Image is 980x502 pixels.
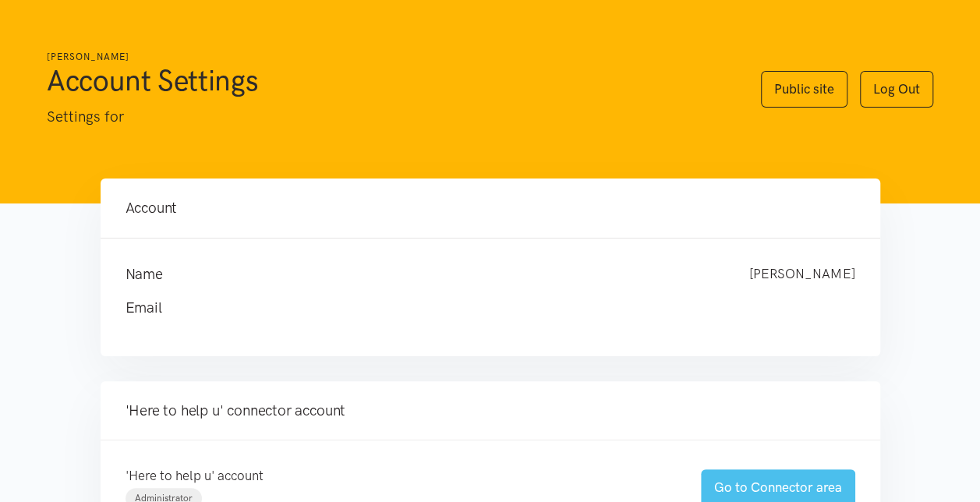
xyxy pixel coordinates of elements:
h1: Account Settings [47,62,730,99]
h4: Email [126,297,824,319]
h4: 'Here to help u' connector account [126,400,855,422]
div: [PERSON_NAME] [734,263,871,285]
p: 'Here to help u' account [126,465,670,486]
h4: Name [126,263,718,285]
a: Log Out [860,71,933,108]
h4: Account [126,197,855,219]
h6: [PERSON_NAME] [47,50,730,65]
a: Public site [761,71,847,108]
p: Settings for [47,105,730,129]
